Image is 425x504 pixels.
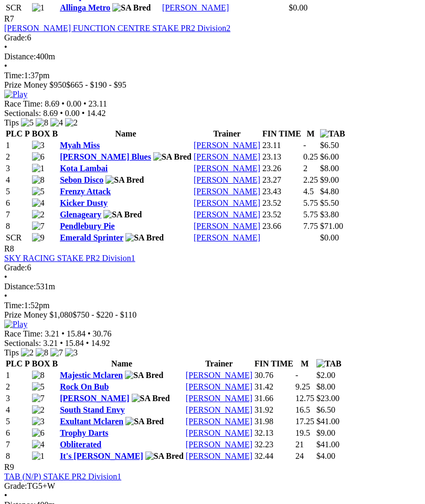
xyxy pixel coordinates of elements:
td: 23.11 [262,140,302,151]
span: Grade: [4,263,27,272]
span: • [4,61,7,70]
img: SA Bred [125,233,164,243]
a: Exultant Mclaren [60,417,123,426]
a: TAB (N/P) STAKE PR2 Division1 [4,472,121,481]
span: $665 - $190 - $95 [66,80,126,89]
text: 7.75 [303,222,318,230]
div: 400m [4,52,421,61]
a: [PERSON_NAME] [194,164,260,173]
span: • [4,43,7,51]
td: 4 [5,175,30,185]
td: 1 [5,140,30,151]
img: SA Bred [132,394,170,403]
span: 23.11 [89,99,107,108]
th: Name [59,129,192,139]
img: SA Bred [112,3,151,13]
img: 5 [32,382,45,392]
text: 0.25 [303,152,318,161]
span: 0.00 [65,109,80,118]
td: 23.52 [262,198,302,208]
span: $6.50 [316,405,335,414]
img: 1 [32,164,45,173]
img: 3 [65,348,78,358]
a: [PERSON_NAME] [186,394,252,403]
img: 2 [32,405,45,415]
span: • [88,329,91,338]
a: Majestic Mclaren [60,371,123,380]
span: • [86,339,89,348]
span: • [60,339,63,348]
a: [PERSON_NAME] [186,405,252,414]
img: TAB [316,359,342,369]
div: TG5+W [4,481,421,491]
text: - [303,141,306,150]
a: Allinga Metro [60,3,110,12]
img: SA Bred [125,371,163,380]
span: 14.92 [91,339,110,348]
span: $4.00 [316,451,335,460]
span: $8.00 [316,382,335,391]
div: 6 [4,33,421,43]
a: [PERSON_NAME] [194,210,260,219]
span: 8.69 [43,109,58,118]
span: Sectionals: [4,109,41,118]
img: 4 [50,118,63,128]
img: 6 [32,152,45,162]
span: 3.21 [43,339,58,348]
span: Distance: [4,282,36,291]
span: $0.00 [289,3,307,12]
span: • [4,291,7,300]
span: Grade: [4,481,27,490]
span: Time: [4,71,24,80]
img: 2 [65,118,78,128]
img: 5 [32,187,45,196]
td: 32.23 [254,439,294,450]
td: 3 [5,393,30,404]
a: Rock On Bub [60,382,109,391]
td: 23.26 [262,163,302,174]
span: P [25,129,30,138]
span: 15.84 [67,329,86,338]
th: Trainer [185,359,253,369]
text: 19.5 [295,428,310,437]
td: 23.43 [262,186,302,197]
td: 7 [5,209,30,220]
span: $0.00 [320,233,339,242]
a: Kicker Dusty [60,198,108,207]
text: 2.25 [303,175,318,184]
text: 17.25 [295,417,314,426]
span: Grade: [4,33,27,42]
a: [PERSON_NAME] [186,417,252,426]
span: R7 [4,14,14,23]
span: Tips [4,348,19,357]
th: FIN TIME [254,359,294,369]
img: 8 [32,175,45,185]
span: $5.50 [320,198,339,207]
text: 2 [303,164,307,173]
span: $41.00 [316,417,339,426]
img: TAB [320,129,345,139]
div: 1:37pm [4,71,421,80]
td: 23.52 [262,209,302,220]
span: 3.21 [45,329,59,338]
text: 21 [295,440,304,449]
span: Race Time: [4,329,42,338]
img: 8 [36,118,48,128]
span: $6.00 [320,152,339,161]
td: 32.44 [254,451,294,461]
span: • [4,491,7,500]
span: Sectionals: [4,339,41,348]
img: 7 [32,394,45,403]
img: 3 [32,417,45,426]
img: 2 [32,210,45,219]
a: [PERSON_NAME] [186,451,252,460]
td: 2 [5,382,30,392]
a: [PERSON_NAME] [194,175,260,184]
img: 9 [32,233,45,243]
a: [PERSON_NAME] [186,371,252,380]
a: [PERSON_NAME] [194,141,260,150]
div: 1:52pm [4,301,421,310]
span: $6.50 [320,141,339,150]
span: 0.00 [67,99,81,108]
span: • [61,329,65,338]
